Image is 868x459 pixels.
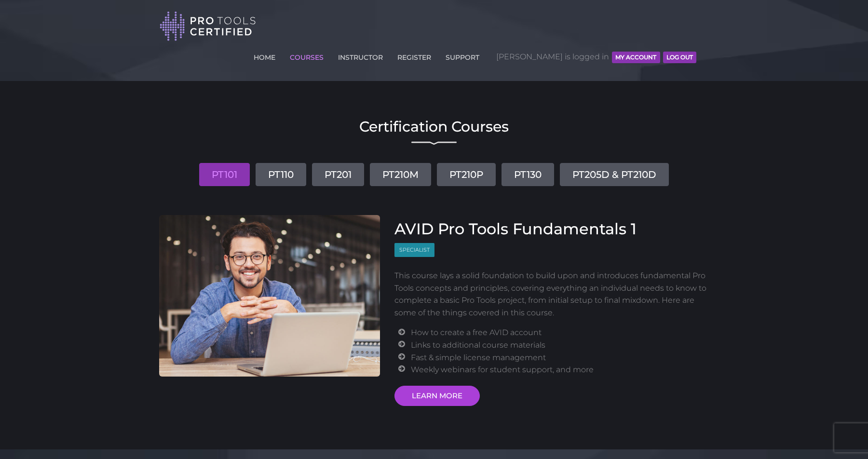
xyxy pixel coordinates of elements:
a: REGISTER [395,48,434,63]
h2: Certification Courses [159,120,709,134]
li: Fast & simple license management [411,351,709,364]
a: LEARN MORE [394,386,480,406]
img: decorative line [411,141,457,145]
a: COURSES [287,48,326,63]
h3: AVID Pro Tools Fundamentals 1 [394,220,709,238]
p: This course lays a solid foundation to build upon and introduces fundamental Pro Tools concepts a... [394,270,709,319]
a: PT130 [502,163,554,186]
li: Weekly webinars for student support, and more [411,364,709,376]
button: Log Out [663,52,696,63]
a: PT205D & PT210D [560,163,669,186]
span: Specialist [394,243,434,257]
a: PT101 [199,163,250,186]
li: How to create a free AVID account [411,326,709,339]
span: [PERSON_NAME] is logged in [496,42,696,71]
a: INSTRUCTOR [336,48,385,63]
a: PT210P [437,163,496,186]
img: Pro Tools Certified Logo [160,11,256,42]
img: AVID Pro Tools Fundamentals 1 Course [159,215,380,377]
a: SUPPORT [443,48,482,63]
a: PT210M [370,163,431,186]
a: HOME [251,48,278,63]
a: PT110 [256,163,306,186]
li: Links to additional course materials [411,339,709,351]
a: PT201 [312,163,364,186]
button: MY ACCOUNT [612,52,660,63]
